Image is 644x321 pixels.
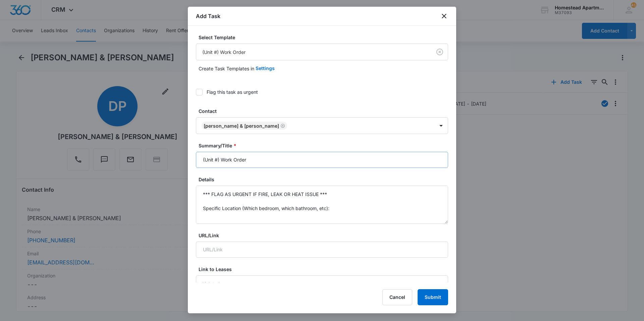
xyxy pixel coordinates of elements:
label: URL/Link [199,232,451,239]
label: Summary/Title [199,142,451,149]
div: [PERSON_NAME] & [PERSON_NAME] [204,123,279,129]
button: Cancel [382,289,412,305]
input: URL/Link [196,242,448,258]
label: Contact [199,108,451,115]
button: Submit [418,289,448,305]
label: Link to Leases [199,266,451,273]
p: Create Task Templates in [199,65,254,72]
div: Remove Destini Pena & Raymond Chavez [279,123,285,128]
input: Summary/Title [196,152,448,168]
h1: Add Task [196,12,220,20]
label: Select Template [199,34,451,41]
button: Settings [256,60,275,76]
textarea: *** FLAG AS URGENT IF FIRE, LEAK OR HEAT ISSUE *** Specific Location (Which bedroom, which bathro... [196,186,448,224]
button: close [440,12,448,20]
label: Details [199,176,451,183]
div: Flag this task as urgent [207,88,258,95]
button: Clear [434,47,445,57]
